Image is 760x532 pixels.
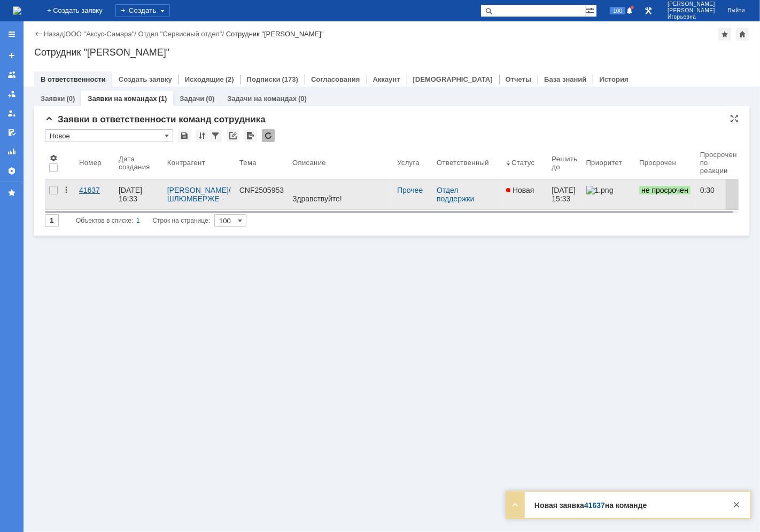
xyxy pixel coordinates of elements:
[79,186,110,194] div: 41637
[247,75,281,83] a: Подписки
[235,146,288,179] th: Тема
[668,1,715,7] span: [PERSON_NAME]
[114,179,163,209] a: [DATE] 16:33
[167,194,226,229] a: ШЛЮМБЕРЖЕ - Компания "Шлюмберже Лоджелко, Инк"
[167,186,229,194] a: [PERSON_NAME]
[227,129,239,142] div: Скопировать ссылку на список
[582,146,635,179] th: Приоритет
[3,85,20,103] a: Заявки в моей ответственности
[668,14,715,20] span: Игорьевна
[506,75,532,83] a: Отчеты
[76,217,133,224] span: Объектов в списке:
[534,501,647,510] strong: Новая заявка на команде
[226,30,324,38] div: Сотрудник "[PERSON_NAME]"
[502,179,547,209] a: Новая
[115,4,170,17] div: Создать
[41,75,106,83] a: В ответственности
[413,75,493,83] a: [DEMOGRAPHIC_DATA]
[62,186,71,194] div: Действия
[3,47,20,64] a: Создать заявку
[79,159,102,167] div: Номер
[700,186,737,194] div: 0:30
[206,95,214,103] div: (0)
[502,146,547,179] th: Статус
[547,179,581,209] a: [DATE] 15:33
[180,95,204,103] a: Задачи
[432,146,502,179] th: Ответственный
[696,179,741,209] a: 0:30
[76,214,210,227] i: Строк на странице:
[75,179,114,209] a: 41637
[34,47,749,58] div: Сотрудник "[PERSON_NAME]"
[239,186,284,194] div: CNF2505953
[639,186,691,194] span: не просрочен
[66,95,75,103] div: (0)
[311,75,360,83] a: Согласования
[586,186,613,194] img: 1.png
[506,186,534,194] span: Новая
[552,186,577,203] span: [DATE] 15:33
[582,179,635,209] a: 1.png
[13,6,21,15] a: Перейти на домашнюю страницу
[262,129,275,142] div: Обновлять список
[75,146,114,179] th: Номер
[544,75,586,83] a: База знаний
[397,186,423,194] a: Прочее
[235,179,288,209] a: CNF2505953
[41,95,65,103] a: Заявки
[226,75,234,83] div: (2)
[730,114,739,123] div: На всю страницу
[114,146,163,179] th: Дата создания
[586,159,623,167] div: Приоритет
[163,146,235,179] th: Контрагент
[292,159,326,167] div: Описание
[584,501,605,510] a: 41637
[239,159,257,167] div: Тема
[185,75,224,83] a: Исходящие
[610,7,625,14] span: 100
[178,129,191,142] div: Сохранить вид
[642,4,655,17] a: Перейти в интерфейс администратора
[136,214,140,227] div: 1
[158,95,167,103] div: (1)
[736,28,749,41] div: Сделать домашней страницей
[437,159,489,167] div: Ответственный
[586,5,596,15] span: Расширенный поиск
[119,155,150,171] div: Дата создания
[639,159,676,167] div: Просрочен
[437,186,488,212] a: Отдел поддержки пользователей
[167,159,205,167] div: Контрагент
[49,154,58,162] span: Настройки
[138,30,226,38] div: /
[393,146,432,179] th: Услуга
[298,95,307,103] div: (0)
[244,129,257,142] div: Экспорт списка
[66,30,138,38] div: /
[599,75,628,83] a: История
[3,162,20,179] a: Настройки
[397,159,420,167] div: Услуга
[44,30,64,38] a: Назад
[3,143,20,160] a: Отчеты
[511,159,534,167] div: Статус
[552,155,577,171] div: Решить до
[3,105,20,122] a: Мои заявки
[88,95,157,103] a: Заявки на командах
[668,7,715,14] span: [PERSON_NAME]
[13,6,21,15] img: logo
[64,29,65,37] div: |
[3,124,20,141] a: Мои согласования
[700,151,737,175] div: Просрочен по реакции
[635,179,696,209] a: не просрочен
[3,66,20,83] a: Заявки на командах
[167,186,231,203] div: /
[509,498,522,511] div: Развернуть
[119,186,144,203] div: [DATE] 16:33
[209,129,222,142] div: Фильтрация...
[282,75,298,83] div: (173)
[730,498,743,511] div: Закрыть
[45,114,266,124] span: Заявки в ответственности команд сотрудника
[66,30,135,38] a: ООО "Аксус-Самара"
[138,30,222,38] a: Отдел "Сервисный отдел"
[196,129,208,142] div: Сортировка...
